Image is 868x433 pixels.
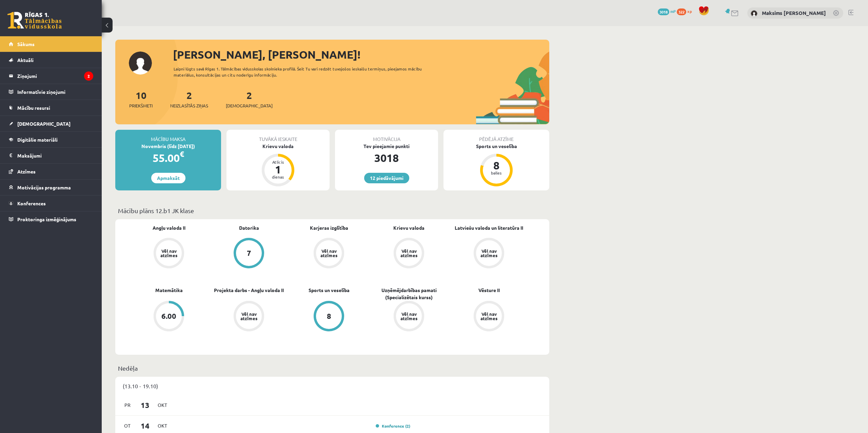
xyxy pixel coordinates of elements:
span: 13 [135,399,156,411]
a: Vēl nav atzīmes [449,238,529,270]
a: 322 xp [677,8,695,14]
legend: Maksājumi [17,148,93,163]
span: Digitālie materiāli [17,137,58,143]
a: Vēl nav atzīmes [289,238,369,270]
a: Datorika [239,224,259,231]
span: Priekšmeti [129,102,153,109]
a: Vēsture II [478,287,500,294]
a: Vēl nav atzīmes [209,301,289,333]
div: Tev pieejamie punkti [335,143,438,150]
div: 55.00 [115,150,221,166]
span: [DEMOGRAPHIC_DATA] [226,102,273,109]
div: Vēl nav atzīmes [399,312,418,321]
a: Vēl nav atzīmes [449,301,529,333]
span: Motivācijas programma [17,184,71,190]
a: Maksims [PERSON_NAME] [762,9,826,16]
a: Ziņojumi2 [9,68,93,84]
div: 8 [486,160,507,171]
div: (13.10 - 19.10) [115,377,549,395]
div: 6.00 [161,312,176,320]
a: Konference (2) [376,423,410,429]
span: 14 [135,420,156,431]
div: Vēl nav atzīmes [399,249,418,257]
a: 2[DEMOGRAPHIC_DATA] [226,89,273,109]
a: Latviešu valoda un literatūra II [455,224,523,231]
div: 7 [247,249,251,257]
a: Konferences [9,195,93,211]
span: Sākums [17,41,35,47]
a: Aktuāli [9,52,93,68]
div: Vēl nav atzīmes [159,249,178,257]
a: Krievu valoda [393,224,425,231]
p: Mācību plāns 12.b1 JK klase [118,206,547,215]
a: Sports un veselība 8 balles [443,143,549,187]
a: 6.00 [129,301,209,333]
img: Maksims Mihails Blizņuks [751,10,757,17]
legend: Informatīvie ziņojumi [17,84,93,100]
a: Sports un veselība [309,287,350,294]
p: Nedēļa [118,364,547,373]
span: 322 [677,8,686,15]
span: Ot [120,420,135,431]
a: Krievu valoda Atlicis 1 dienas [226,143,330,187]
div: Mācību maksa [115,130,221,143]
a: Atzīmes [9,164,93,179]
span: € [180,149,184,159]
a: Vēl nav atzīmes [369,301,449,333]
span: Neizlasītās ziņas [170,102,208,109]
a: Mācību resursi [9,100,93,116]
div: dienas [268,175,288,179]
a: 3018 mP [658,8,676,14]
a: 8 [289,301,369,333]
div: 3018 [335,150,438,166]
a: 7 [209,238,289,270]
a: Sākums [9,36,93,52]
div: Novembris (līdz [DATE]) [115,143,221,150]
div: Tuvākā ieskaite [226,130,330,143]
span: Atzīmes [17,168,36,174]
legend: Ziņojumi [17,68,93,84]
a: Maksājumi [9,148,93,163]
span: Mācību resursi [17,105,50,111]
span: Okt [155,420,170,431]
div: Krievu valoda [226,143,330,150]
div: [PERSON_NAME], [PERSON_NAME]! [173,46,549,63]
span: xp [687,8,692,14]
div: Atlicis [268,160,288,164]
span: 3018 [658,8,669,15]
a: Matemātika [155,287,183,294]
a: [DEMOGRAPHIC_DATA] [9,116,93,131]
a: Informatīvie ziņojumi [9,84,93,100]
span: Konferences [17,200,46,206]
div: Pēdējā atzīme [443,130,549,143]
i: 2 [84,71,93,81]
div: balles [486,171,507,175]
div: 8 [327,312,331,320]
div: 1 [268,164,288,175]
a: Motivācijas programma [9,180,93,195]
span: Pr [120,400,135,410]
a: 10Priekšmeti [129,89,153,109]
span: mP [670,8,676,14]
div: Vēl nav atzīmes [319,249,338,257]
a: Vēl nav atzīmes [129,238,209,270]
a: Digitālie materiāli [9,132,93,147]
div: Motivācija [335,130,438,143]
div: Vēl nav atzīmes [479,312,498,321]
div: Vēl nav atzīmes [479,249,498,257]
a: 12 piedāvājumi [364,173,409,183]
span: [DEMOGRAPHIC_DATA] [17,121,71,127]
a: 2Neizlasītās ziņas [170,89,208,109]
a: Projekta darbs - Angļu valoda II [214,287,284,294]
a: Vēl nav atzīmes [369,238,449,270]
span: Aktuāli [17,57,34,63]
a: Karjeras izglītība [310,224,348,231]
div: Vēl nav atzīmes [239,312,258,321]
div: Laipni lūgts savā Rīgas 1. Tālmācības vidusskolas skolnieka profilā. Šeit Tu vari redzēt tuvojošo... [174,66,434,78]
span: Okt [155,400,170,410]
span: Proktoringa izmēģinājums [17,216,76,222]
div: Sports un veselība [443,143,549,150]
a: Apmaksāt [151,173,185,183]
a: Uzņēmējdarbības pamati (Specializētais kurss) [369,287,449,301]
a: Rīgas 1. Tālmācības vidusskola [7,12,62,29]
